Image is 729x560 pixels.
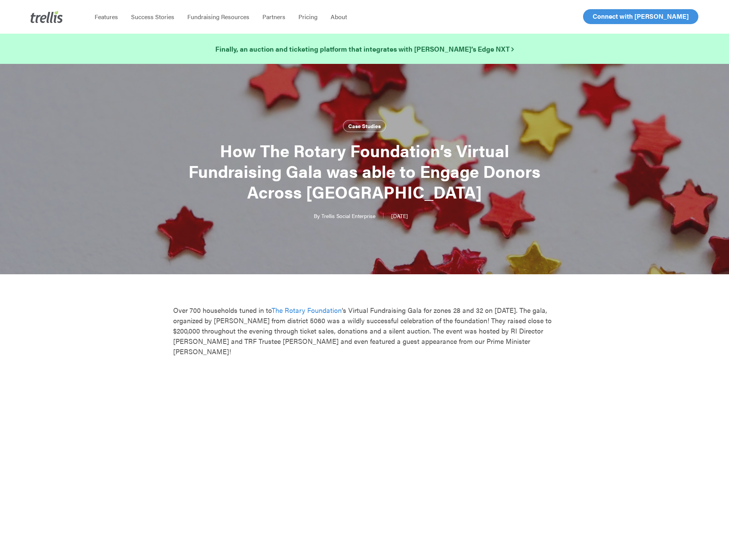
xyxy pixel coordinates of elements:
a: Pricing [292,13,324,21]
a: Success Stories [125,13,181,21]
h1: How The Rotary Foundation’s Virtual Fundraising Gala was able to Engage Donors Across [GEOGRAPHIC... [173,132,556,210]
span: About [331,12,347,21]
span: Pricing [298,12,318,21]
span: Success Stories [131,12,174,21]
span: ’s Virtual Fundraising Gala for zones 28 and 32 on [DATE]. The gala, organized by [PERSON_NAME] f... [173,305,552,356]
a: Case Studies [343,120,386,132]
a: Partners [256,13,292,21]
strong: Finally, an auction and ticketing platform that integrates with [PERSON_NAME]’s Edge NXT [215,44,514,54]
span: Over 700 households tuned in to [173,305,272,315]
a: The Rotary Foundation [272,305,342,315]
a: Features [88,13,125,21]
span: Connect with [PERSON_NAME] [593,11,689,21]
a: Trellis Social Enterprise [321,212,375,220]
a: Finally, an auction and ticketing platform that integrates with [PERSON_NAME]’s Edge NXT [215,44,514,54]
a: Fundraising Resources [181,13,256,21]
span: By [314,213,320,218]
span: Features [95,12,118,21]
img: Trellis [31,11,63,23]
a: Connect with [PERSON_NAME] [583,9,698,24]
span: Partners [262,12,285,21]
span: Fundraising Resources [187,12,249,21]
a: About [324,13,354,21]
span: [DATE] [383,213,416,218]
